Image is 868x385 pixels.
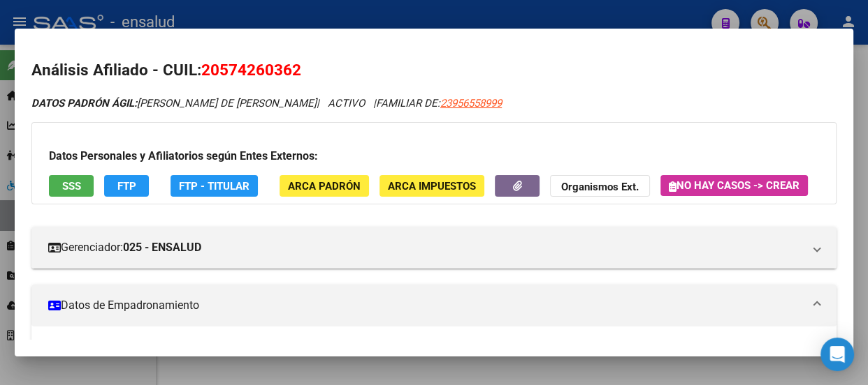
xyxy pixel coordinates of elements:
[660,175,808,196] button: No hay casos -> Crear
[31,97,502,110] i: | ACTIVO |
[288,180,361,192] span: ARCA Padrón
[31,97,317,110] span: [PERSON_NAME] DE [PERSON_NAME]
[104,175,149,197] button: FTP
[48,297,803,314] mat-panel-title: Datos de Empadronamiento
[117,180,136,192] span: FTP
[49,175,94,197] button: SSS
[179,180,249,192] span: FTP - Titular
[31,59,837,82] h2: Análisis Afiliado - CUIL:
[440,97,502,110] span: 23956558999
[550,175,650,197] button: Organismos Ext.
[62,180,81,192] span: SSS
[820,338,854,371] div: Open Intercom Messenger
[561,181,639,193] strong: Organismos Ext.
[31,285,837,326] mat-expansion-panel-header: Datos de Empadronamiento
[280,175,369,197] button: ARCA Padrón
[31,97,137,110] strong: DATOS PADRÓN ÁGIL:
[123,239,201,256] strong: 025 - ENSALUD
[31,227,837,269] mat-expansion-panel-header: Gerenciador:025 - ENSALUD
[376,97,502,110] span: FAMILIAR DE:
[388,180,476,192] span: ARCA Impuestos
[171,175,258,197] button: FTP - Titular
[379,175,484,197] button: ARCA Impuestos
[669,179,800,192] span: No hay casos -> Crear
[49,148,819,165] h3: Datos Personales y Afiliatorios según Entes Externos:
[201,61,301,79] span: 20574260362
[48,239,803,256] mat-panel-title: Gerenciador:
